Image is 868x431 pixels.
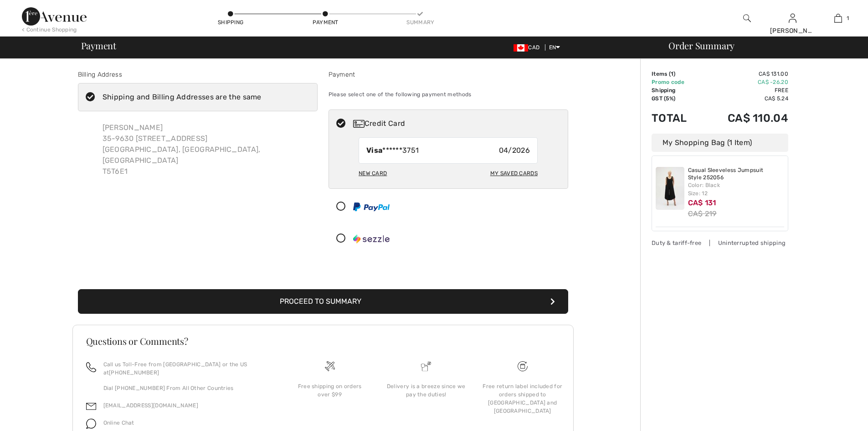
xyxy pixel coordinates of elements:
img: My Info [789,13,796,24]
div: Shipping [217,18,244,26]
img: chat [86,419,96,429]
img: 1ère Avenue [22,7,87,26]
p: Dial [PHONE_NUMBER] From All Other Countries [103,384,271,392]
a: 1 [816,13,860,24]
span: 1 [671,71,673,77]
td: CA$ 5.24 [702,94,788,103]
td: CA$ -26.20 [702,78,788,86]
strong: Visa [366,146,382,155]
div: Free shipping on orders over $99 [289,382,371,399]
span: CAD [514,44,543,51]
div: [PERSON_NAME] 35-9630 [STREET_ADDRESS] [GEOGRAPHIC_DATA], [GEOGRAPHIC_DATA], [GEOGRAPHIC_DATA] T5... [95,115,318,184]
div: Duty & tariff-free | Uninterrupted shipping [652,239,788,247]
td: CA$ 110.04 [702,103,788,134]
div: Billing Address [78,70,318,79]
td: Shipping [652,86,702,94]
img: search the website [743,13,751,24]
div: < Continue Shopping [22,26,77,34]
div: Shipping and Billing Addresses are the same [103,92,262,103]
div: Color: Black Size: 12 [688,181,785,197]
td: Promo code [652,78,702,86]
button: Proceed to Summary [78,289,568,314]
td: Total [652,103,702,134]
div: My Shopping Bag (1 Item) [652,134,788,152]
div: New Card [359,166,387,181]
img: Free shipping on orders over $99 [325,361,335,371]
p: Call us Toll-Free from [GEOGRAPHIC_DATA] or the US at [103,360,271,377]
span: 04/2026 [499,145,530,156]
div: Delivery is a breeze since we pay the duties! [385,382,467,399]
span: Online Chat [103,420,134,426]
div: Payment [329,70,568,79]
div: Please select one of the following payment methods [329,83,568,106]
span: 1 [847,14,849,22]
img: email [86,401,96,411]
td: Free [702,86,788,94]
div: [PERSON_NAME] [770,26,815,36]
img: Casual Sleeveless Jumpsuit Style 252056 [656,167,684,210]
s: CA$ 219 [688,209,717,218]
h3: Questions or Comments? [86,337,560,346]
div: Summary [406,18,434,26]
span: Payment [81,41,116,50]
span: CA$ 131 [688,198,716,207]
td: GST (5%) [652,94,702,103]
img: call [86,362,96,372]
div: Free return label included for orders shipped to [GEOGRAPHIC_DATA] and [GEOGRAPHIC_DATA] [482,382,564,415]
td: CA$ 131.00 [702,70,788,78]
div: Credit Card [353,118,562,129]
td: Items ( ) [652,70,702,78]
div: My Saved Cards [490,166,538,181]
img: Credit Card [353,120,365,128]
img: Delivery is a breeze since we pay the duties! [421,361,431,371]
a: [EMAIL_ADDRESS][DOMAIN_NAME] [103,402,198,409]
img: My Bag [834,13,842,24]
div: Order Summary [657,41,863,50]
a: Casual Sleeveless Jumpsuit Style 252056 [688,167,785,181]
span: EN [549,44,560,51]
img: PayPal [353,203,390,211]
a: [PHONE_NUMBER] [109,369,159,376]
img: Free shipping on orders over $99 [518,361,528,371]
div: Payment [312,18,339,26]
img: Sezzle [353,234,390,244]
img: Canadian Dollar [514,44,528,52]
a: Sign In [789,14,796,22]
